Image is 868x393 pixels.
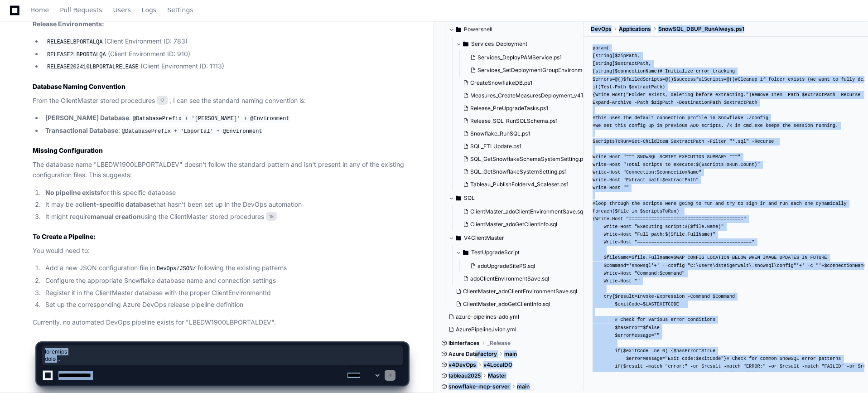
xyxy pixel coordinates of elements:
span: $successfulScripts [674,77,724,82]
span: $failedScripts [623,77,662,82]
span: $LASTEXITCODE [643,301,679,307]
span: SQL_ETLUpdate.ps1 [470,143,521,150]
span: Write-Host [604,278,632,284]
strong: To Create a Pipeline: [33,233,96,240]
p: The database name "LBEDW1900LBPORTALDEV" doesn't follow the standard pattern and isn't present in... [33,160,408,180]
li: (Client Environment ID: 1113) [43,61,408,72]
span: 18 [266,212,277,221]
button: Powershell [448,22,584,37]
span: @ [615,77,617,82]
span: "Folder exists, deleting before extracting." [626,92,749,97]
p: From the ClientMaster stored procedures , I can see the standard naming convention is: [33,96,408,106]
button: Services_Deployment [456,37,591,51]
li: for this specific database [43,188,408,198]
span: in [632,209,637,214]
span: $file [632,255,646,260]
span: Get-ChildItem [632,139,668,144]
span: adoClientEnvironmentSave.sql [470,275,549,282]
span: Snowflake_RunSQL.ps1 [470,130,530,137]
li: It might require using the ClientMaster stored procedures [43,212,408,222]
li: (Client Environment ID: 910) [43,49,408,60]
span: -Filter [707,139,727,144]
span: "Connection: " [623,170,702,175]
span: Invoke-Expression [637,294,685,299]
span: adoUpgradeSitePS.sql [477,262,535,270]
span: @ [665,77,668,82]
strong: manual creation [91,213,141,220]
span: Users [113,7,131,13]
span: Write-Host [593,185,621,190]
span: $ [685,224,687,229]
span: SQL [464,194,475,202]
svg: Directory [463,247,468,258]
span: $extractPath [724,100,757,105]
span: "" [634,278,640,284]
button: Release_PreUpgradeTasks.ps1 [459,102,586,115]
span: foreach [593,209,612,214]
button: Release_SQL_RunSQLSchema.ps1 [459,115,586,127]
span: "Command: " [634,271,685,276]
span: "*.sql" [729,139,749,144]
span: SQL_GetSnowflakeSystemSetting.ps1 [470,168,567,175]
span: "=== SNOWSQL SCRIPT EXECUTION SUMMARY ===" [623,154,741,160]
button: SQL [448,191,584,205]
span: Write-Host [604,271,632,276]
span: 'snowsql' [629,263,654,268]
span: param [593,45,607,51]
span: $exitCode [615,301,640,307]
span: Write-Host [604,224,632,229]
svg: Directory [456,193,461,204]
button: adoUpgradeSitePS.sql [467,260,579,272]
span: Remove-Item [752,92,782,97]
span: CreateSnowflakeDB.ps1 [470,79,532,87]
strong: Release Environments: [33,20,104,28]
span: $extractPath [615,61,648,66]
button: SQL_GetSnowflakeSystemSetting.ps1 [459,165,586,178]
span: Release_SQL_RunSQLSchema.ps1 [470,117,558,125]
span: ClientMaster_adoGetClientInfo.sql [463,301,550,308]
svg: Directory [456,24,461,35]
span: Write-Host [604,239,632,245]
span: string [595,61,612,66]
span: Test-Path [601,84,626,90]
strong: Transactional Database [45,126,118,134]
span: Release_PreUpgradeTasks.ps1 [470,105,548,112]
span: $errors [593,77,612,82]
strong: Database Naming Convention [33,82,125,90]
span: $connectionName [824,263,866,268]
span: $result [615,294,634,299]
span: # Check for various error conditions [615,317,715,322]
span: TestUpgradeScript [471,249,520,256]
button: Snowflake_RunSQL.ps1 [459,127,586,140]
span: $scriptsToRun [640,209,676,214]
button: Services_DeployPAMService.ps1 [467,51,593,64]
p: Currently, no automated DevOps pipeline exists for "LBEDW1900LBPORTALDEV". [33,317,408,328]
span: #We set this config up in previous ADO scripts. /k in cmd.exe keeps the session running. [593,123,838,128]
span: $zipPath [615,53,637,58]
span: string [595,68,612,74]
span: 17 [157,96,168,105]
svg: Directory [456,233,461,243]
span: Logs [142,7,156,13]
span: $Command [604,263,626,268]
strong: Missing Configuration [33,146,103,154]
span: "" [623,185,629,190]
span: $file [690,224,704,229]
span: $extractPath [629,84,662,90]
button: SQL_GetSnowflakeSchemaSystemSetting.ps1 [459,153,586,165]
strong: No pipeline exists [45,189,101,196]
span: $zipPath [651,100,673,105]
span: Settings [167,7,193,13]
span: #SWAP CONFIG LOCATION BELOW WHEN IMAGE UPDATES IN FUTURE [671,255,827,260]
button: Measures_CreateMeasuresDeployment_v4Test.ps1 [459,89,586,102]
span: $file [671,232,685,237]
span: Services_SetDeploymentGroupEnvironment.ps1 [477,67,600,74]
button: ClientMaster_adoClientEnvironmentSave.sql [452,285,579,298]
span: Write-Host [593,162,621,167]
button: Tableau_PublishFolderv4_Scaleset.ps1 [459,178,586,191]
span: $connectionName [615,68,656,74]
li: Register it in the ClientMaster database with the proper ClientEnvironmentId [43,288,408,298]
span: $connectionName [657,170,699,175]
span: Applications [619,25,651,33]
span: -Recurse [752,139,774,144]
